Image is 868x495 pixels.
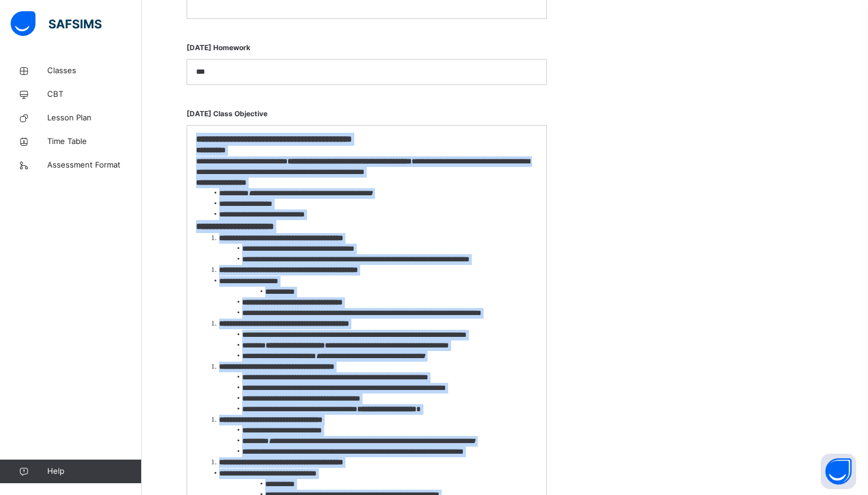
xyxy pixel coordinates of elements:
[821,454,856,489] button: Open asap
[47,159,142,171] span: Assessment Format
[47,112,142,124] span: Lesson Plan
[47,65,142,77] span: Classes
[187,103,547,125] span: [DATE] Class Objective
[47,136,142,147] span: Time Table
[11,11,102,36] img: safsims
[47,466,141,477] span: Help
[47,88,142,100] span: CBT
[187,37,547,59] span: [DATE] Homework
